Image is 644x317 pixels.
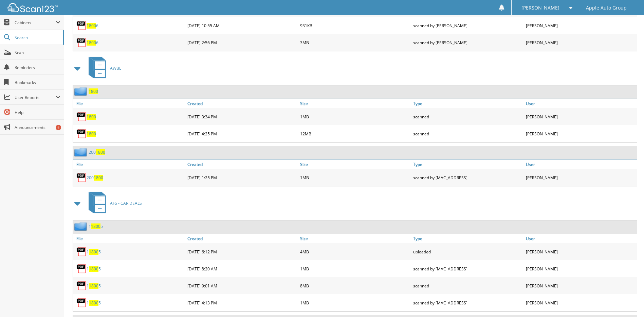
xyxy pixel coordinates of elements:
[89,300,98,306] span: 1800
[186,296,298,310] div: [DATE] 4:13 PM
[15,110,60,115] span: Help
[524,279,637,293] div: [PERSON_NAME]
[411,262,524,276] div: scanned by [MAC_ADDRESS]
[186,171,298,184] div: [DATE] 1:25 PM
[186,19,298,32] div: [DATE] 10:55 AM
[524,296,637,310] div: [PERSON_NAME]
[15,80,60,85] span: Bookmarks
[524,160,637,169] a: User
[76,264,87,274] img: PDF.png
[411,110,524,123] div: scanned
[74,87,89,96] img: folder2.png
[7,3,58,12] img: scan123-logo-white.svg
[89,223,103,229] a: 118005
[186,36,298,49] div: [DATE] 2:56 PM
[96,149,105,155] span: 1800
[87,23,98,29] a: 18006
[411,171,524,184] div: scanned by [MAC_ADDRESS]
[15,20,56,26] span: Cabinets
[110,200,142,206] span: AFS - CAR DEALS
[87,283,101,289] a: 118005
[411,99,524,108] a: Type
[524,171,637,184] div: [PERSON_NAME]
[186,262,298,276] div: [DATE] 8:20 AM
[298,245,411,258] div: 4MB
[586,6,627,10] span: Apple Auto Group
[87,300,101,306] a: 118005
[15,65,60,70] span: Reminders
[524,36,637,49] div: [PERSON_NAME]
[76,112,87,122] img: PDF.png
[56,125,61,130] div: 4
[524,234,637,243] a: User
[298,234,411,243] a: Size
[76,281,87,291] img: PDF.png
[85,55,121,82] a: AWBL
[73,234,186,243] a: File
[85,190,142,217] a: AFS - CAR DEALS
[89,283,98,289] span: 1800
[87,249,101,255] a: 118005
[73,99,186,108] a: File
[298,110,411,123] div: 1MB
[411,36,524,49] div: scanned by [PERSON_NAME]
[73,160,186,169] a: File
[298,171,411,184] div: 1MB
[76,247,87,257] img: PDF.png
[74,222,89,231] img: folder2.png
[110,65,121,71] span: AWBL
[186,160,298,169] a: Created
[524,99,637,108] a: User
[411,160,524,169] a: Type
[87,23,96,29] span: 1800
[76,172,87,183] img: PDF.png
[87,40,96,46] span: 1800
[76,298,87,308] img: PDF.png
[524,245,637,258] div: [PERSON_NAME]
[89,149,105,155] a: 2001800
[15,35,59,40] span: Search
[87,175,103,181] a: 2001800
[610,284,644,317] iframe: Chat Widget
[411,234,524,243] a: Type
[298,279,411,293] div: 8MB
[91,223,100,229] span: 1800
[89,88,98,94] a: 1800
[524,110,637,123] div: [PERSON_NAME]
[76,37,87,48] img: PDF.png
[89,249,98,255] span: 1800
[74,148,89,156] img: folder2.png
[298,160,411,169] a: Size
[94,175,103,181] span: 1800
[298,127,411,140] div: 12MB
[524,262,637,276] div: [PERSON_NAME]
[298,99,411,108] a: Size
[76,129,87,139] img: PDF.png
[87,266,101,272] a: 118005
[89,266,98,272] span: 1800
[411,245,524,258] div: uploaded
[298,296,411,310] div: 1MB
[524,127,637,140] div: [PERSON_NAME]
[87,40,98,46] a: 18006
[411,19,524,32] div: scanned by [PERSON_NAME]
[298,36,411,49] div: 3MB
[186,245,298,258] div: [DATE] 6:12 PM
[186,234,298,243] a: Created
[411,279,524,293] div: scanned
[186,99,298,108] a: Created
[186,110,298,123] div: [DATE] 3:34 PM
[15,124,60,130] span: Announcements
[298,19,411,32] div: 931KB
[524,19,637,32] div: [PERSON_NAME]
[15,50,60,55] span: Scan
[87,131,96,137] a: 1800
[186,279,298,293] div: [DATE] 9:01 AM
[87,114,96,120] a: 1800
[298,262,411,276] div: 1MB
[521,6,559,10] span: [PERSON_NAME]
